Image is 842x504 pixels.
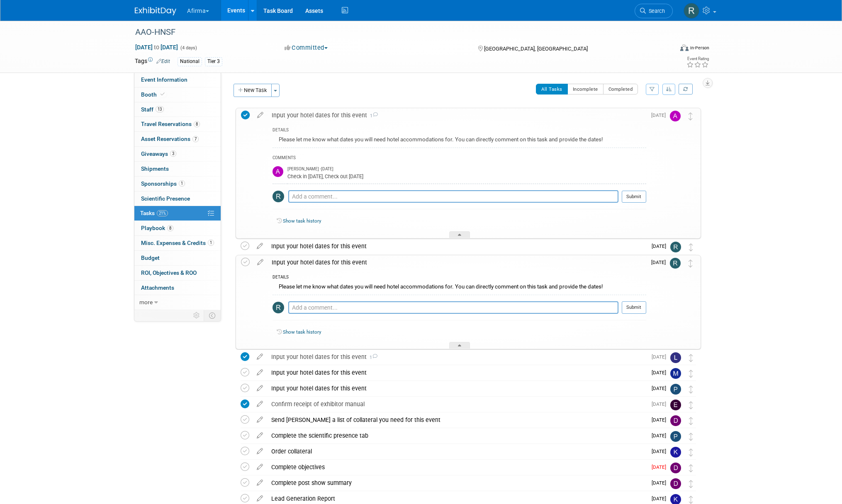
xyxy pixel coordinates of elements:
img: Rhonda Eickhoff [670,242,681,252]
span: [DATE] [652,496,670,502]
span: more [139,299,153,305]
span: [DATE] [652,401,670,407]
a: Asset Reservations7 [134,132,221,146]
img: Adeeb Ansari [670,111,681,121]
a: edit [253,495,267,502]
div: Order collateral [267,444,647,458]
i: Move task [689,496,693,504]
a: Sponsorships1 [134,177,221,191]
span: Misc. Expenses & Credits [141,240,214,246]
span: Tasks [140,210,168,216]
a: edit [253,259,268,266]
div: Input your hotel dates for this event [267,239,647,253]
span: [DATE] [651,112,670,118]
button: Incomplete [567,84,604,94]
div: AAO-HNSF [132,25,660,40]
button: Committed [282,44,331,52]
button: All Tasks [536,84,568,94]
button: New Task [234,84,272,97]
a: edit [253,448,267,455]
a: Refresh [679,84,693,94]
a: Shipments [134,162,221,176]
a: edit [253,111,268,119]
span: Attachments [141,284,174,291]
span: Scientific Presence [141,195,190,202]
a: Edit [156,58,170,64]
span: 1 [367,113,378,119]
a: Attachments [134,281,221,295]
img: Drew Smalley [670,415,681,426]
div: Input your hotel dates for this event [268,255,646,269]
img: Randi LeBoyer [273,191,284,202]
img: Randi LeBoyer [670,258,681,269]
a: Misc. Expenses & Credits1 [134,236,221,250]
span: to [153,44,161,51]
a: Search [635,4,673,18]
span: Staff [141,106,164,113]
a: more [134,295,221,310]
a: Staff13 [134,102,221,117]
i: Move task [689,433,693,441]
div: DETAILS [273,274,646,281]
a: edit [253,463,267,471]
a: ROI, Objectives & ROO [134,266,221,280]
span: [DATE] [652,243,670,249]
img: ExhibitDay [135,7,176,15]
img: Patrick Curren [670,384,681,395]
i: Move task [689,480,693,488]
a: Travel Reservations8 [134,117,221,131]
img: Randi LeBoyer [273,302,284,313]
span: Budget [141,254,160,261]
div: Input your hotel dates for this event [267,350,647,364]
span: 8 [194,121,200,127]
a: Budget [134,251,221,265]
div: COMMENTS [273,154,646,163]
span: Shipments [141,165,169,172]
a: edit [253,432,267,439]
span: (4 days) [180,45,197,51]
i: Move task [689,417,693,425]
div: In-Person [690,45,709,51]
div: Event Rating [686,57,709,61]
a: edit [253,479,267,487]
td: Tags [135,57,170,66]
span: [DATE] [652,354,670,360]
span: 1 [179,180,185,187]
div: Send [PERSON_NAME] a list of collateral you need for this event [267,413,647,427]
td: Personalize Event Tab Strip [190,310,204,321]
span: 1 [367,355,377,360]
span: 13 [156,106,164,112]
i: Move task [689,370,693,378]
img: Format-Inperson.png [680,44,689,51]
span: Playbook [141,225,173,231]
button: Completed [603,84,638,94]
a: Booth [134,87,221,102]
img: Drew Smalley [670,463,681,473]
span: Event Information [141,76,187,83]
i: Move task [689,401,693,409]
span: [DATE] [652,370,670,376]
i: Move task [689,259,693,267]
a: Show task history [283,329,321,335]
a: edit [253,242,267,250]
img: Drew Smalley [670,478,681,489]
button: Submit [622,301,646,314]
i: Move task [689,112,693,120]
img: Randi LeBoyer [684,3,699,19]
div: Please let me know what dates you will need hotel accommodations for. You can directly comment on... [273,281,646,294]
a: edit [253,400,267,408]
a: edit [253,353,267,361]
a: Show task history [283,218,321,224]
div: National [178,57,202,66]
img: Praveen Kaushik [670,431,681,442]
a: Event Information [134,73,221,87]
span: [DATE] [652,480,670,486]
i: Move task [689,464,693,472]
a: Playbook8 [134,221,221,235]
div: Check in [DATE], Check out [DATE] [287,172,646,180]
span: Search [646,8,665,14]
i: Move task [689,243,693,251]
i: Move task [689,448,693,456]
span: 7 [192,136,199,142]
div: Event Format [624,43,709,56]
